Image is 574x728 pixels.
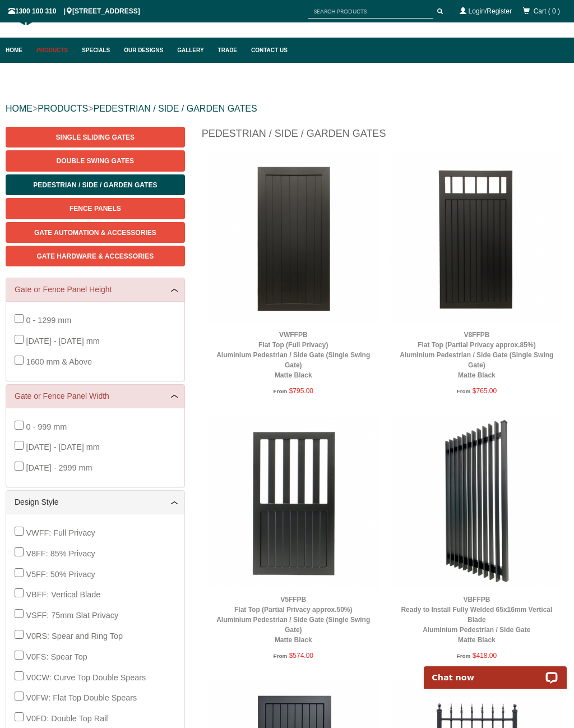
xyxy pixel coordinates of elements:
[207,417,379,589] img: V5FFPB - Flat Top (Partial Privacy approx.50%) - Aluminium Pedestrian / Side Gate (Single Swing G...
[6,104,33,113] a: HOME
[391,152,563,324] img: V8FFPB - Flat Top (Partial Privacy approx.85%) - Aluminium Pedestrian / Side Gate (Single Swing G...
[26,337,99,345] span: [DATE] - [DATE] mm
[6,150,185,171] a: Double Swing Gates
[26,652,87,661] span: V0FS: Spear Top
[26,357,92,366] span: 1600 mm & Above
[473,652,497,660] span: $418.00
[202,127,568,146] h1: Pedestrian / Side / Garden Gates
[6,38,31,63] a: Home
[26,463,92,472] span: [DATE] - 2999 mm
[6,174,185,195] a: Pedestrian / Side / Garden Gates
[70,205,121,213] span: Fence Panels
[457,388,471,394] span: From
[273,388,287,394] span: From
[26,549,95,558] span: V8FF: 85% Privacy
[57,157,134,165] span: Double Swing Gates
[26,528,95,537] span: VWFF: Full Privacy
[172,38,212,63] a: Gallery
[469,7,512,15] a: Login/Register
[26,714,108,723] span: V0FD: Double Top Rail
[6,127,185,148] a: Single Sliding Gates
[273,653,287,659] span: From
[93,104,257,113] a: PEDESTRIAN / SIDE / GARDEN GATES
[15,390,176,402] a: Gate or Fence Panel Width
[212,38,246,63] a: Trade
[26,316,71,325] span: 0 - 1299 mm
[8,7,140,15] span: 1300 100 310 | [STREET_ADDRESS]
[38,104,88,113] a: PRODUCTS
[400,331,553,379] a: V8FFPBFlat Top (Partial Privacy approx.85%)Aluminium Pedestrian / Side Gate (Single Swing Gate)Ma...
[26,590,100,599] span: VBFF: Vertical Blade
[473,387,497,395] span: $765.00
[6,91,568,127] div: > >
[216,331,370,379] a: VWFFPBFlat Top (Full Privacy)Aluminium Pedestrian / Side Gate (Single Swing Gate)Matte Black
[76,38,118,63] a: Specials
[6,198,185,219] a: Fence Panels
[416,653,574,689] iframe: LiveChat chat widget
[33,181,157,189] span: Pedestrian / Side / Garden Gates
[391,417,563,589] img: VBFFPB - Ready to Install Fully Welded 65x16mm Vertical Blade - Aluminium Pedestrian / Side Gate ...
[26,673,146,682] span: V0CW: Curve Top Double Spears
[118,38,172,63] a: Our Designs
[26,632,123,641] span: V0RS: Spear and Ring Top
[26,570,95,579] span: V5FF: 50% Privacy
[6,246,185,266] a: Gate Hardware & Accessories
[31,38,76,63] a: Products
[26,693,137,702] span: V0FW: Flat Top Double Spears
[6,222,185,243] a: Gate Automation & Accessories
[216,596,370,644] a: V5FFPBFlat Top (Partial Privacy approx.50%)Aluminium Pedestrian / Side Gate (Single Swing Gate)Ma...
[36,252,154,260] span: Gate Hardware & Accessories
[246,38,288,63] a: Contact Us
[289,387,313,395] span: $795.00
[308,4,433,19] input: SEARCH PRODUCTS
[56,133,135,141] span: Single Sliding Gates
[207,152,379,324] img: VWFFPB - Flat Top (Full Privacy) - Aluminium Pedestrian / Side Gate (Single Swing Gate) - Matte B...
[15,284,176,296] a: Gate or Fence Panel Height
[34,229,156,237] span: Gate Automation & Accessories
[401,596,552,644] a: VBFFPBReady to Install Fully Welded 65x16mm Vertical BladeAluminium Pedestrian / Side GateMatte B...
[26,611,118,620] span: VSFF: 75mm Slat Privacy
[15,496,176,508] a: Design Style
[289,652,313,660] span: $574.00
[534,7,560,15] span: Cart ( 0 )
[26,422,67,431] span: 0 - 999 mm
[26,443,99,451] span: [DATE] - [DATE] mm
